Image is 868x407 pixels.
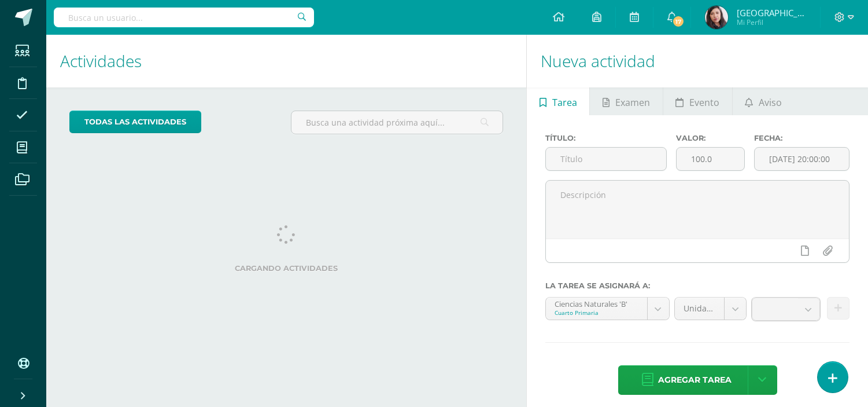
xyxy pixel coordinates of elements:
[69,264,503,273] label: Cargando actividades
[552,89,577,116] span: Tarea
[658,366,732,394] span: Agregar tarea
[672,15,685,28] span: 17
[737,7,806,19] span: [GEOGRAPHIC_DATA]
[754,134,849,142] label: Fecha:
[759,89,782,116] span: Aviso
[69,111,201,133] a: todas las Actividades
[555,309,638,317] div: Cuarto Primaria
[60,35,512,87] h1: Actividades
[541,35,854,87] h1: Nueva actividad
[676,134,745,142] label: Valor:
[527,87,589,115] a: Tarea
[545,281,849,290] label: La tarea se asignará a:
[546,298,668,320] a: Ciencias Naturales 'B'Cuarto Primaria
[684,298,715,320] span: Unidad 4
[291,111,503,134] input: Busca una actividad próxima aquí...
[689,89,719,116] span: Evento
[675,298,746,320] a: Unidad 4
[555,298,638,309] div: Ciencias Naturales 'B'
[677,148,744,170] input: Puntos máximos
[755,148,849,170] input: Fecha de entrega
[733,87,795,115] a: Aviso
[546,148,666,170] input: Título
[615,89,650,116] span: Examen
[54,8,314,27] input: Busca un usuario...
[737,17,806,27] span: Mi Perfil
[705,6,728,29] img: 5e839c05b6bed1c0a903cd4cdbf87aa2.png
[545,134,667,142] label: Título:
[590,87,662,115] a: Examen
[663,87,732,115] a: Evento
